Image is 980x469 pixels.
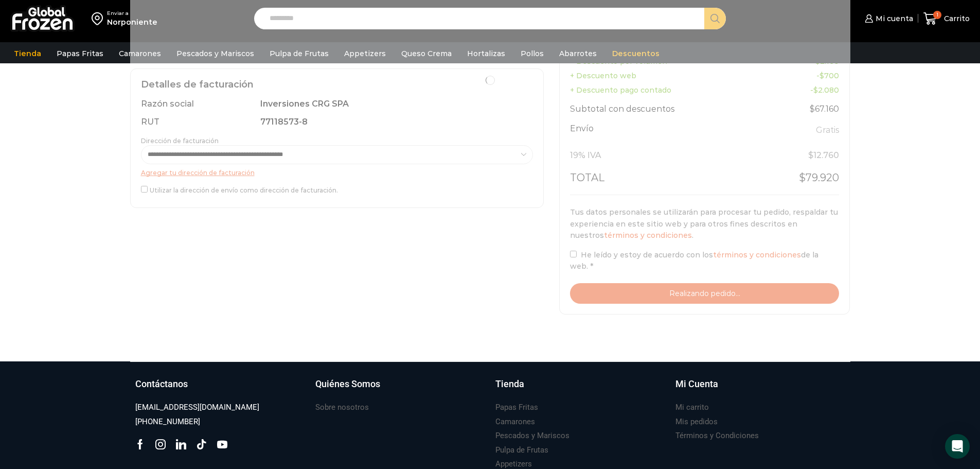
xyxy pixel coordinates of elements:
h3: [EMAIL_ADDRESS][DOMAIN_NAME] [135,402,259,413]
h3: Términos y Condiciones [675,430,759,441]
h3: Mi carrito [675,402,709,413]
img: address-field-icon.svg [92,10,107,27]
h3: Camarones [495,416,535,427]
h3: Mi Cuenta [675,377,718,391]
h3: Papas Fritas [495,402,538,413]
a: Sobre nosotros [315,401,369,414]
a: [EMAIL_ADDRESS][DOMAIN_NAME] [135,401,259,414]
a: Contáctanos [135,377,305,401]
a: Términos y Condiciones [675,429,759,443]
span: Mi cuenta [873,13,913,24]
div: Enviar a [107,10,157,17]
h3: Sobre nosotros [315,402,369,413]
h3: Mis pedidos [675,416,718,427]
h3: [PHONE_NUMBER] [135,416,200,427]
a: Papas Fritas [51,44,109,63]
a: Quiénes Somos [315,377,485,401]
a: Tienda [495,377,665,401]
a: Camarones [495,415,535,429]
a: Papas Fritas [495,401,538,414]
h3: Pescados y Mariscos [495,430,569,441]
h3: Contáctanos [135,377,188,391]
a: Pulpa de Frutas [495,443,548,457]
a: Camarones [114,44,166,63]
h3: Pulpa de Frutas [495,445,548,456]
div: Norponiente [107,17,157,27]
a: Pescados y Mariscos [495,429,569,443]
a: Mi Cuenta [675,377,845,401]
a: [PHONE_NUMBER] [135,415,200,429]
a: Tienda [9,44,46,63]
h3: Quiénes Somos [315,377,380,391]
a: Mi cuenta [862,8,913,29]
a: Mis pedidos [675,415,718,429]
span: Carrito [941,13,970,24]
h3: Tienda [495,377,524,391]
div: Open Intercom Messenger [945,434,970,459]
span: 1 [933,11,941,19]
a: 1 Carrito [923,7,970,31]
a: Mi carrito [675,401,709,414]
